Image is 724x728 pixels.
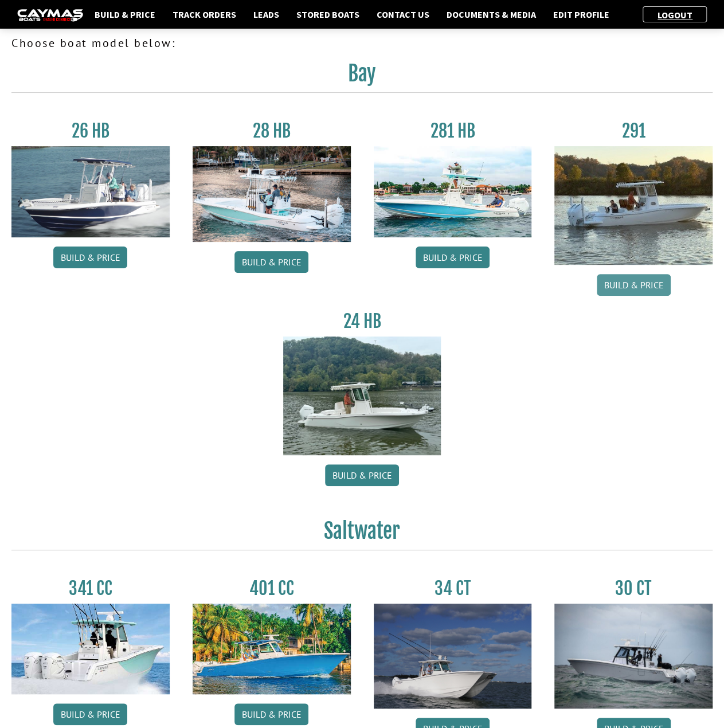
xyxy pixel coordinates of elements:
[11,604,170,695] img: 341CC-thumbjpg.jpg
[193,604,351,695] img: 401CC_thumb.pg.jpg
[193,146,351,242] img: 28_hb_thumbnail_for_caymas_connect.jpg
[193,120,351,142] h3: 28 HB
[597,274,671,296] a: Build & Price
[554,120,713,142] h3: 291
[234,251,308,273] a: Build & Price
[11,146,170,237] img: 26_new_photo_resized.jpg
[652,9,698,21] a: Logout
[374,578,532,599] h3: 34 CT
[283,336,441,455] img: 24_HB_thumbnail.jpg
[554,146,713,265] img: 291_Thumbnail.jpg
[554,604,713,709] img: 30_CT_photo_shoot_for_caymas_connect.jpg
[554,578,713,599] h3: 30 CT
[89,7,161,22] a: Build & Price
[291,7,365,22] a: Stored Boats
[234,703,308,725] a: Build & Price
[374,146,532,237] img: 28-hb-twin.jpg
[283,311,441,332] h3: 24 HB
[53,246,127,268] a: Build & Price
[441,7,542,22] a: Documents & Media
[11,578,170,599] h3: 341 CC
[416,246,490,268] a: Build & Price
[374,604,532,709] img: Caymas_34_CT_pic_1.jpg
[193,578,351,599] h3: 401 CC
[374,120,532,142] h3: 281 HB
[167,7,242,22] a: Track Orders
[11,120,170,142] h3: 26 HB
[248,7,285,22] a: Leads
[325,464,399,486] a: Build & Price
[547,7,615,22] a: Edit Profile
[11,34,713,52] p: Choose boat model below:
[11,518,713,550] h2: Saltwater
[17,9,83,21] img: caymas-dealer-connect-2ed40d3bc7270c1d8d7ffb4b79bf05adc795679939227970def78ec6f6c03838.gif
[53,703,127,725] a: Build & Price
[371,7,435,22] a: Contact Us
[11,61,713,93] h2: Bay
